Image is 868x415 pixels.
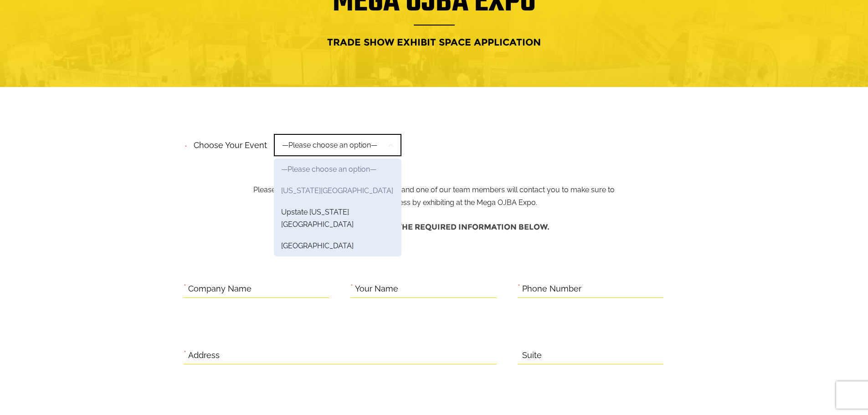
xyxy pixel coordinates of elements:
p: Please fill and submit the information below and one of our team members will contact you to make... [246,138,622,209]
label: Company Name [188,282,252,296]
a: [GEOGRAPHIC_DATA] [274,235,401,256]
a: Upstate [US_STATE][GEOGRAPHIC_DATA] [274,201,401,235]
a: —Please choose an option— [274,159,401,180]
h4: Please complete the required information below. [184,218,685,236]
h4: Trade Show Exhibit Space Application [122,34,746,51]
label: Phone Number [522,282,581,296]
a: [US_STATE][GEOGRAPHIC_DATA] [274,180,401,201]
label: Choose your event [188,133,267,153]
label: Address [188,348,220,363]
label: Your Name [355,282,398,296]
span: —Please choose an option— [274,134,401,156]
label: Suite [522,348,542,363]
